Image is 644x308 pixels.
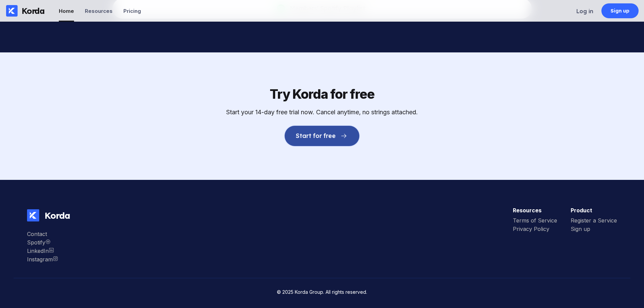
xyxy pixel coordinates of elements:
div: LinkedIn [27,247,58,254]
div: Privacy Policy [513,226,557,232]
a: Privacy Policy [513,226,557,234]
a: Sign up [571,226,617,234]
div: Sign up [571,226,617,232]
button: Start for free [285,126,359,146]
h3: Product [571,207,617,214]
div: Register a Service [571,217,617,224]
a: Instagram [27,239,58,247]
div: Home [59,8,74,14]
div: Pricing [123,8,141,14]
div: Sign up [611,7,630,14]
div: Instagram [27,256,58,263]
a: Terms of Service [513,217,557,226]
div: Terms of Service [513,217,557,224]
a: Contact [27,231,58,239]
div: Start for free [296,133,335,139]
div: Start your 14-day free trial now. Cancel anytime, no strings attached. [226,109,418,116]
small: © 2025 Korda Group. All rights reserved. [277,289,367,295]
div: Log in [576,8,593,15]
div: Korda [39,210,70,221]
a: Sign up [601,3,639,18]
a: Instagram [27,256,58,264]
div: Korda [22,6,45,16]
h3: Resources [513,207,557,214]
div: Resources [85,8,113,14]
a: LinkedIn [27,247,58,256]
div: Spotify [27,239,58,246]
a: Start for free [285,116,359,146]
div: Try Korda for free [270,86,375,102]
a: Register a Service [571,217,617,226]
div: Contact [27,231,58,237]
